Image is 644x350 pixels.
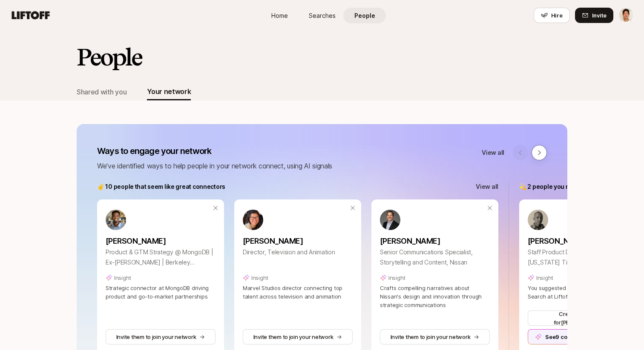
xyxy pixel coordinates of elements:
p: Insight [114,273,131,282]
p: Insight [388,273,405,282]
p: ✌️ 10 people that seem like great connectors [97,182,225,192]
button: Create a share for[PERSON_NAME] [528,310,638,326]
a: View all [482,148,504,158]
p: Insight [536,273,553,282]
a: People [343,8,386,23]
span: People [354,11,375,20]
p: Strategic connector at MongoDB driving product and go-to-market partnerships [106,284,216,301]
div: Your network [147,86,191,97]
img: b45d4615_266c_4b6c_bcce_367f2b2cc425.jpg [528,210,548,230]
p: We've identified ways to help people in your network connect, using AI signals [97,160,332,171]
p: Ways to engage your network [97,145,332,157]
button: Invite them to join your network [243,329,353,344]
p: [PERSON_NAME] [380,235,490,247]
button: Your network [147,83,191,100]
a: Searches [301,8,343,23]
button: Invite them to join your network [106,329,216,344]
p: [PERSON_NAME] [528,235,638,247]
a: View all [476,182,498,192]
img: Jeremy Chen [619,8,633,23]
p: Insight [251,273,268,282]
button: Hire [534,8,570,23]
p: Marvel Studios director connecting top talent across television and animation [243,284,353,301]
p: [PERSON_NAME] [106,235,216,247]
button: Jeremy Chen [618,8,634,23]
h2: People [77,44,141,70]
p: Staff Product Designer at The [US_STATE] Times [528,247,638,267]
p: Senior Communications Specialist, Storytelling and Content, Nissan [380,247,490,267]
span: Hire [551,11,563,20]
img: ff85e64b_b5f5_4099_bad7_04b53c3601e7.jfif [380,210,400,230]
span: Searches [309,11,336,20]
p: Crafts compelling narratives about Nissan's design and innovation through strategic communications [380,284,490,309]
div: Shared with you [77,86,126,97]
span: Invite [592,11,607,20]
p: Director, Television and Animation [243,247,353,257]
button: Shared with you [77,83,126,100]
span: Home [271,11,288,20]
p: Product & GTM Strategy @ MongoDB | Ex-[PERSON_NAME] | Berkeley [PERSON_NAME] MBA [106,247,216,267]
img: 71f221fc_6a2a_45d0_ba84_b387bac58c09.jfif [243,210,263,230]
p: You suggested [PERSON_NAME] to a Search at Liftoff [528,284,638,301]
p: [PERSON_NAME] [243,235,353,247]
button: Invite [575,8,613,23]
button: Invite them to join your network [380,329,490,344]
a: Home [258,8,301,23]
img: e0589555_264b_499a_a73c_59d2731a5ef0.jfif [106,210,126,230]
